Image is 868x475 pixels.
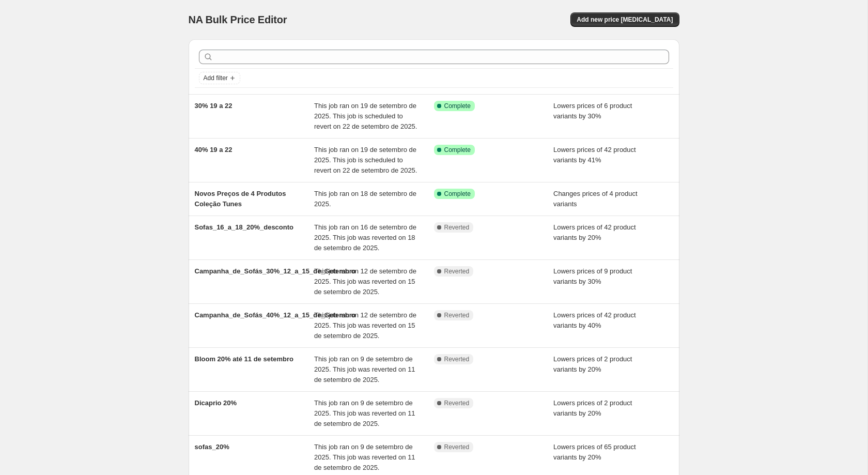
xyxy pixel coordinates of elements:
[444,102,471,110] span: Complete
[553,267,632,285] span: Lowers prices of 9 product variants by 30%
[444,443,470,451] span: Reverted
[444,399,470,407] span: Reverted
[199,72,240,84] button: Add filter
[314,311,416,340] span: This job ran on 12 de setembro de 2025. This job was reverted on 15 de setembro de 2025.
[444,146,471,154] span: Complete
[204,74,228,82] span: Add filter
[314,190,416,208] span: This job ran on 18 de setembro de 2025.
[314,223,416,252] span: This job ran on 16 de setembro de 2025. This job was reverted on 18 de setembro de 2025.
[553,311,636,329] span: Lowers prices of 42 product variants by 40%
[195,311,356,319] span: Campanha_de_Sofás_40%_12_a_15_de_Setembro
[553,146,636,164] span: Lowers prices of 42 product variants by 41%
[314,443,415,471] span: This job ran on 9 de setembro de 2025. This job was reverted on 11 de setembro de 2025.
[444,311,470,319] span: Reverted
[553,190,638,208] span: Changes prices of 4 product variants
[444,190,471,198] span: Complete
[314,399,415,427] span: This job ran on 9 de setembro de 2025. This job was reverted on 11 de setembro de 2025.
[195,267,356,275] span: Campanha_de_Sofás_30%_12_a_15_de_Setembro
[553,443,636,461] span: Lowers prices of 65 product variants by 20%
[444,223,470,232] span: Reverted
[577,16,673,24] span: Add new price [MEDICAL_DATA]
[195,399,237,407] span: Dicaprio 20%
[444,267,470,275] span: Reverted
[189,14,287,25] span: NA Bulk Price Editor
[553,399,632,417] span: Lowers prices of 2 product variants by 20%
[314,102,417,130] span: This job ran on 19 de setembro de 2025. This job is scheduled to revert on 22 de setembro de 2025.
[195,190,286,208] span: Novos Preços de 4 Produtos Coleção Tunes
[553,355,632,373] span: Lowers prices of 2 product variants by 20%
[570,12,679,27] button: Add new price [MEDICAL_DATA]
[314,355,415,384] span: This job ran on 9 de setembro de 2025. This job was reverted on 11 de setembro de 2025.
[314,146,417,174] span: This job ran on 19 de setembro de 2025. This job is scheduled to revert on 22 de setembro de 2025.
[444,355,470,363] span: Reverted
[195,355,293,363] span: Bloom 20% até 11 de setembro
[553,102,632,120] span: Lowers prices of 6 product variants by 30%
[314,267,416,296] span: This job ran on 12 de setembro de 2025. This job was reverted on 15 de setembro de 2025.
[195,102,233,110] span: 30% 19 a 22
[195,223,294,231] span: Sofas_16_a_18_20%_desconto
[553,223,636,241] span: Lowers prices of 42 product variants by 20%
[195,146,233,154] span: 40% 19 a 22
[195,443,229,451] span: sofas_20%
